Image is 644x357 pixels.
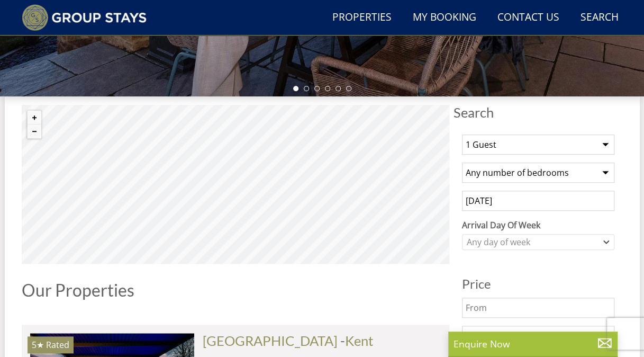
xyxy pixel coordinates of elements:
div: Any day of week [464,236,601,248]
h3: Price [462,277,614,291]
button: Zoom in [28,111,41,124]
a: Properties [328,6,396,30]
h1: Our Properties [22,281,449,299]
a: Search [576,6,623,30]
input: From [462,298,614,318]
a: Kent [345,333,374,349]
a: [GEOGRAPHIC_DATA] [203,333,338,349]
p: Enquire Now [453,337,612,351]
a: Contact Us [493,6,564,30]
canvas: Map [22,105,449,264]
label: Arrival Day Of Week [462,219,614,231]
span: Search [453,105,623,120]
span: Rated [46,339,69,351]
input: Arrival Date [462,191,614,211]
input: To [462,326,614,346]
button: Zoom out [28,124,41,138]
span: - [340,333,374,349]
span: FORMOSA has a 5 star rating under the Quality in Tourism Scheme [32,339,44,351]
img: Group Stays [22,4,147,31]
div: Combobox [462,234,614,250]
a: My Booking [409,6,480,30]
